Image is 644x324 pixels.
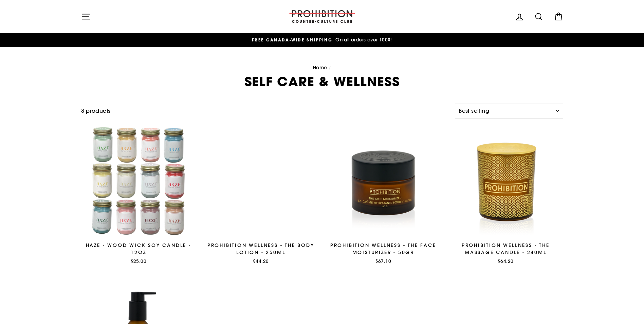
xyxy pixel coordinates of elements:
div: Haze - Wood Wick Soy Candle - 12oz [81,242,196,256]
div: $64.20 [448,258,563,265]
a: Prohibition Wellness - The Body Lotion - 250ML$44.20 [203,124,318,267]
span: / [329,65,331,71]
div: $25.00 [81,258,196,265]
a: Home [313,65,327,71]
span: On all orders over 100$! [334,37,392,43]
h1: SELF CARE & WELLNESS [81,75,563,88]
nav: breadcrumbs [81,64,563,72]
div: 8 products [81,107,453,115]
div: $44.20 [203,258,318,265]
div: Prohibition Wellness - The Face Moisturizer - 50GR [326,242,441,256]
img: PROHIBITION COUNTER-CULTURE CLUB [288,10,356,23]
a: FREE CANADA-WIDE SHIPPING On all orders over 100$! [83,36,562,44]
div: Prohibition Wellness - The Massage Candle - 240ML [448,242,563,256]
span: FREE CANADA-WIDE SHIPPING [252,37,332,43]
div: Prohibition Wellness - The Body Lotion - 250ML [203,242,318,256]
a: Prohibition Wellness - The Massage Candle - 240ML$64.20 [448,124,563,267]
div: $67.10 [326,258,441,265]
a: Haze - Wood Wick Soy Candle - 12oz$25.00 [81,124,196,267]
a: Prohibition Wellness - The Face Moisturizer - 50GR$67.10 [326,124,441,267]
